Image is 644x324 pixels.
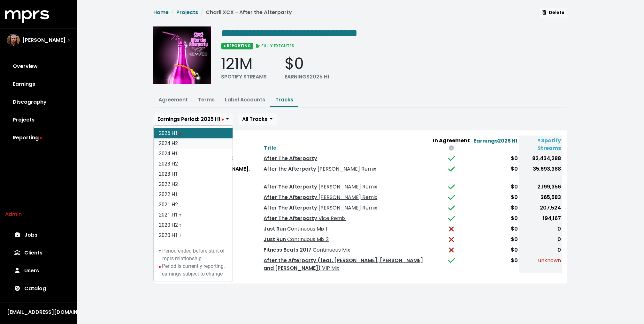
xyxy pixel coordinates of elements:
[159,247,227,262] div: Period ended before start of mprs relationship
[7,34,20,47] img: The selected account / producer
[238,113,277,125] button: All Tracks
[5,280,72,298] a: Catalog
[472,213,519,224] td: $0
[154,159,233,169] a: 2023 H2
[264,155,317,162] a: After The Afterparty
[472,182,519,192] td: $0
[264,144,276,151] span: Title
[154,220,233,230] a: 2020 H2 †
[5,244,72,262] a: Clients
[542,9,564,16] span: Delete
[153,9,292,21] nav: breadcrumb
[5,262,72,280] a: Users
[264,215,346,222] a: After The Afterparty Vice Remix
[286,236,329,243] span: Continuous Mix 2
[154,230,233,240] a: 2020 H1 †
[519,153,562,164] td: 82,434,288
[176,9,198,16] a: Projects
[472,164,519,182] td: $0
[286,225,327,232] span: Continuous Mix 1
[5,57,72,75] a: Overview
[198,9,292,16] li: Charli XCX - After the Afterparty
[519,192,562,203] td: 265,583
[472,153,519,164] td: $0
[179,233,181,238] small: †
[154,138,233,149] a: 2024 H2
[519,245,562,255] td: 0
[154,169,233,179] a: 2023 H1
[221,55,267,73] div: 121M
[317,204,377,211] span: [PERSON_NAME] Remix
[198,96,215,103] a: Terms
[221,43,253,49] span: ● REPORTING
[22,36,65,44] span: [PERSON_NAME]
[158,96,188,103] a: Agreement
[519,224,562,234] td: 0
[153,113,233,125] button: Earnings Period: 2025 H1
[153,26,211,84] img: Album cover for this project
[519,213,562,224] td: 194,167
[317,215,346,222] span: Vice Remix
[316,165,376,173] span: [PERSON_NAME] Remix
[519,164,562,182] td: 35,693,388
[275,96,293,103] a: Tracks
[264,194,377,201] a: After The Afterparty [PERSON_NAME] Remix
[472,255,519,273] td: $0
[159,249,161,254] small: †
[472,245,519,255] td: $0
[153,9,169,16] a: Home
[221,73,267,81] div: SPOTIFY STREAMS
[317,183,377,190] span: [PERSON_NAME] Remix
[179,223,181,228] small: †
[264,165,376,173] a: After the Afterparty [PERSON_NAME] Remix
[473,137,517,144] span: Earnings 2025 H1
[154,189,233,200] a: 2022 H1
[5,129,72,147] a: Reporting
[519,203,562,213] td: 207,524
[285,73,329,81] div: EARNINGS 2025 H1
[538,257,561,264] span: unknown
[264,144,277,152] button: Title
[154,128,233,138] a: 2025 H1
[5,111,72,129] a: Projects
[154,149,233,159] a: 2024 H1
[285,55,329,73] div: $0
[179,213,181,217] small: †
[264,246,350,254] a: Fitness Beats 2017 Continuous Mix
[264,236,329,243] a: Just Run Continuous Mix 2
[519,234,562,245] td: 0
[472,234,519,245] td: $0
[225,96,265,103] a: Label Accounts
[5,12,49,20] a: mprs logo
[5,308,72,316] button: [EMAIL_ADDRESS][DOMAIN_NAME]
[5,93,72,111] a: Discography
[154,179,233,189] a: 2022 H2
[431,136,472,153] th: In Agreement
[317,194,377,201] span: [PERSON_NAME] Remix
[221,28,357,38] span: Edit value
[472,203,519,213] td: $0
[242,115,267,123] span: All Tracks
[5,226,72,244] a: Jobs
[472,224,519,234] td: $0
[472,192,519,203] td: $0
[157,115,224,123] span: Earnings Period: 2025 H1
[264,183,377,190] a: After The Afterparty [PERSON_NAME] Remix
[321,264,339,272] span: VIP Mix
[154,210,233,220] a: 2021 H1 †
[7,308,70,316] div: [EMAIL_ADDRESS][DOMAIN_NAME]
[264,257,423,272] a: After the Afterparty (feat. [PERSON_NAME], [PERSON_NAME] and [PERSON_NAME]) VIP Mix
[519,136,562,153] th: Spotify Streams
[264,225,327,232] a: Just Run Continuous Mix 1
[264,204,377,211] a: After The Afterparty [PERSON_NAME] Remix
[159,262,227,278] div: Period is currently reporting, earnings subject to change
[5,75,72,93] a: Earnings
[255,43,295,48] span: FULLY EXECUTED
[473,137,518,145] button: Earnings2025 H1
[154,200,233,210] a: 2021 H2
[311,246,350,254] span: Continuous Mix
[519,182,562,192] td: 2,199,356
[540,8,567,18] button: Delete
